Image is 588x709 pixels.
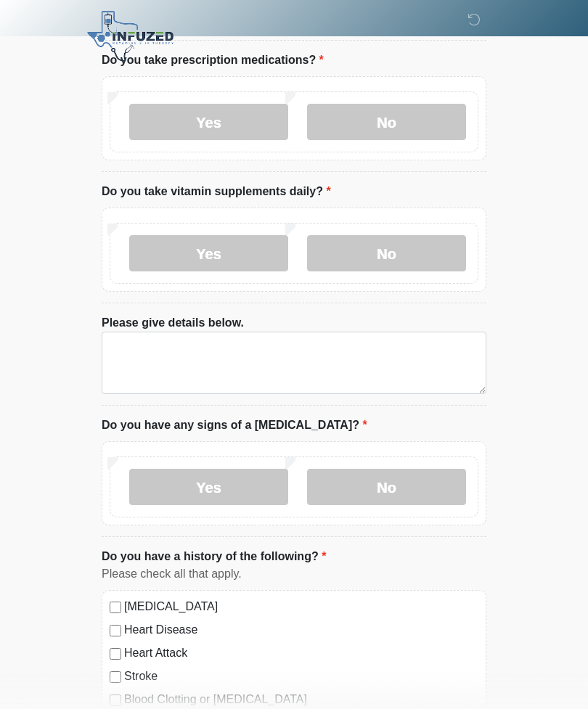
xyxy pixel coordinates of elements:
input: Stroke [110,671,121,683]
label: Heart Disease [124,621,478,639]
input: Heart Attack [110,648,121,660]
label: Do you have a history of the following? [102,548,326,565]
label: No [307,104,466,140]
label: Do you take vitamin supplements daily? [102,183,331,200]
label: No [307,469,466,505]
label: Yes [129,469,288,505]
label: Yes [129,104,288,140]
label: Please give details below. [102,314,244,332]
label: Stroke [124,668,478,685]
label: Blood Clotting or [MEDICAL_DATA] [124,691,478,708]
label: Yes [129,235,288,271]
input: [MEDICAL_DATA] [110,602,121,613]
label: [MEDICAL_DATA] [124,598,478,615]
label: Do you have any signs of a [MEDICAL_DATA]? [102,417,367,434]
label: No [307,235,466,271]
input: Blood Clotting or [MEDICAL_DATA] [110,694,121,706]
label: Heart Attack [124,644,478,662]
div: Please check all that apply. [102,565,486,583]
img: Infuzed IV Therapy Logo [87,11,173,62]
input: Heart Disease [110,625,121,636]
